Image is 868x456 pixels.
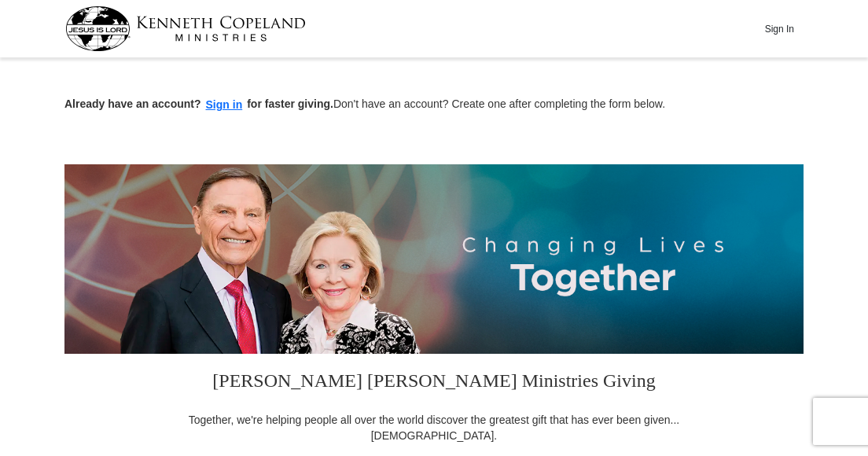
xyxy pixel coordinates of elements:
[178,354,690,412] h3: [PERSON_NAME] [PERSON_NAME] Ministries Giving
[756,17,803,41] button: Sign In
[65,6,306,51] img: kcm-header-logo.svg
[64,97,333,110] strong: Already have an account? for faster giving.
[64,96,804,114] p: Don't have an account? Create one after completing the form below.
[178,412,690,443] div: Together, we're helping people all over the world discover the greatest gift that has ever been g...
[201,96,248,114] button: Sign in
